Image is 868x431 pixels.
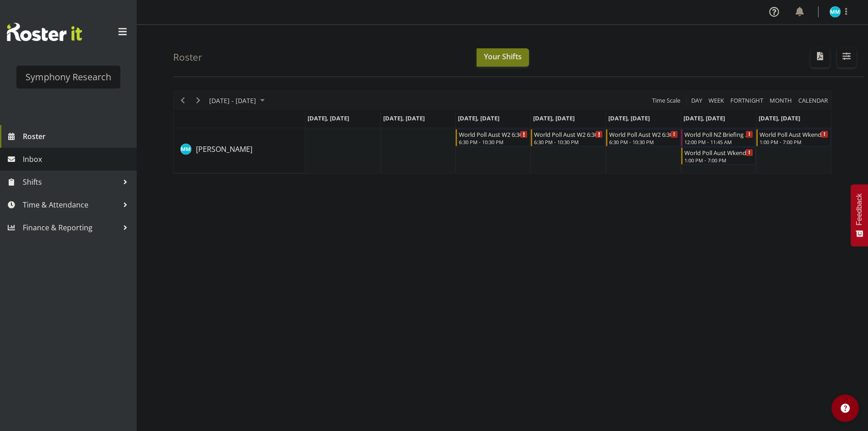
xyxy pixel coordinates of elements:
span: Your Shifts [484,52,522,62]
div: World Poll Aust W2 6:30pm~10:30pm [609,130,678,139]
span: Week [708,95,725,106]
div: Timeline Week of August 17, 2025 [173,91,832,174]
span: Fortnight [729,95,764,106]
button: Timeline Month [768,95,794,106]
span: [PERSON_NAME] [196,144,252,154]
div: Murphy Mulholland"s event - World Poll Aust Wkend Begin From Saturday, August 16, 2025 at 1:00:00... [681,147,755,165]
button: Download a PDF of the roster according to the set date range. [811,47,830,68]
img: help-xxl-2.png [841,404,850,413]
span: [DATE], [DATE] [759,114,800,122]
span: Feedback [855,193,863,225]
span: [DATE] - [DATE] [208,95,257,106]
button: Next [192,95,205,106]
div: 1:00 PM - 7:00 PM [760,138,828,145]
div: Murphy Mulholland"s event - World Poll Aust Wkend Begin From Sunday, August 17, 2025 at 1:00:00 P... [756,129,831,146]
button: Fortnight [729,95,765,106]
span: Time & Attendance [23,198,118,212]
button: Feedback - Show survey [851,184,868,246]
div: World Poll Aust W2 6:30pm~10:30pm [534,130,603,139]
div: 12:00 PM - 11:45 AM [684,138,753,145]
span: [DATE], [DATE] [683,114,725,122]
span: Inbox [23,152,132,166]
h4: Roster [173,52,202,62]
div: 6:30 PM - 10:30 PM [609,138,678,145]
button: Your Shifts [477,48,529,67]
div: next period [190,91,206,110]
span: [DATE], [DATE] [608,114,650,122]
button: August 2025 [208,95,269,106]
div: 1:00 PM - 7:00 PM [684,156,753,164]
div: Murphy Mulholland"s event - World Poll Aust W2 6:30pm~10:30pm Begin From Thursday, August 14, 202... [531,129,605,146]
span: Time Scale [651,95,681,106]
div: Symphony Research [26,70,111,84]
div: World Poll Aust W2 6:30pm~10:30pm [459,130,528,139]
div: World Poll Aust Wkend [760,130,828,139]
div: previous period [175,91,190,110]
div: Murphy Mulholland"s event - World Poll Aust W2 6:30pm~10:30pm Begin From Wednesday, August 13, 20... [456,129,530,146]
button: Timeline Day [690,95,704,106]
img: Rosterit website logo [7,23,82,41]
div: World Poll NZ Briefing Weekend [684,130,753,139]
button: Filter Shifts [837,47,856,68]
button: Time Scale [651,95,682,106]
div: 6:30 PM - 10:30 PM [459,138,528,145]
div: 6:30 PM - 10:30 PM [534,138,603,145]
a: [PERSON_NAME] [196,144,252,155]
span: [DATE], [DATE] [533,114,575,122]
span: [DATE], [DATE] [458,114,499,122]
button: Timeline Week [707,95,726,106]
span: [DATE], [DATE] [308,114,349,122]
div: Murphy Mulholland"s event - World Poll Aust W2 6:30pm~10:30pm Begin From Friday, August 15, 2025 ... [606,129,680,146]
span: Finance & Reporting [23,221,118,234]
button: Month [797,95,830,106]
button: Previous [177,95,189,106]
span: calendar [797,95,829,106]
span: Roster [23,130,132,143]
span: [DATE], [DATE] [383,114,425,122]
span: Shifts [23,175,118,189]
table: Timeline Week of August 17, 2025 [305,128,831,173]
span: Month [769,95,793,106]
span: Day [690,95,703,106]
td: Murphy Mulholland resource [174,128,305,173]
div: Murphy Mulholland"s event - World Poll NZ Briefing Weekend Begin From Saturday, August 16, 2025 a... [681,129,755,146]
img: murphy-mulholland11450.jpg [830,6,841,17]
div: World Poll Aust Wkend [684,148,753,157]
div: August 11 - 17, 2025 [206,91,270,110]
